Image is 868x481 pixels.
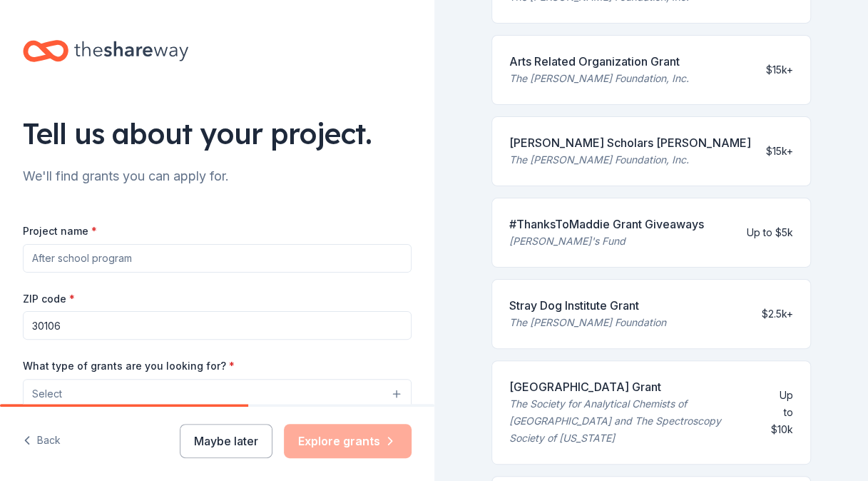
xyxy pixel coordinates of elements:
[23,359,235,373] label: What type of grants are you looking for?
[23,165,412,188] div: We'll find grants you can apply for.
[509,70,689,87] div: The [PERSON_NAME] Foundation, Inc.
[180,424,272,458] button: Maybe later
[509,53,689,70] div: Arts Related Organization Grant
[23,224,97,238] label: Project name
[766,143,793,160] div: $15k+
[762,305,793,323] div: $2.5k+
[768,387,793,438] div: Up to $10k
[747,224,793,241] div: Up to $5k
[509,233,704,250] div: [PERSON_NAME]'s Fund
[509,216,704,233] div: #ThanksToMaddie Grant Giveaways
[509,395,757,447] div: The Society for Analytical Chemists of [GEOGRAPHIC_DATA] and The Spectroscopy Society of [US_STATE]
[509,314,666,331] div: The [PERSON_NAME] Foundation
[509,151,751,168] div: The [PERSON_NAME] Foundation, Inc.
[23,311,412,340] input: 12345 (U.S. only)
[23,292,75,306] label: ZIP code
[23,426,61,456] button: Back
[509,378,757,395] div: [GEOGRAPHIC_DATA] Grant
[23,113,412,153] div: Tell us about your project.
[23,379,412,409] button: Select
[766,61,793,79] div: $15k+
[509,134,751,151] div: [PERSON_NAME] Scholars [PERSON_NAME]
[509,297,666,314] div: Stray Dog Institute Grant
[23,244,412,273] input: After school program
[32,385,62,402] span: Select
